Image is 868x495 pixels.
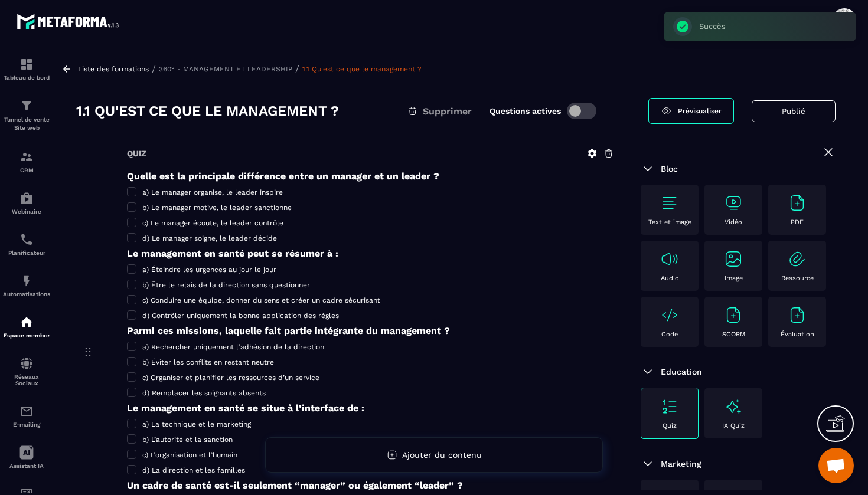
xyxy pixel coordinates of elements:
[818,448,854,483] div: Ouvrir le chat
[791,218,804,226] p: PDF
[19,150,34,164] img: formation
[3,167,50,173] p: CRM
[142,435,233,444] span: b) L’autorité et la sanction
[3,348,50,395] a: social-networksocial-networkRéseaux Sociaux
[19,232,34,247] img: scheduler
[722,330,745,338] p: SCORM
[3,332,50,339] p: Espace membre
[3,208,50,215] p: Webinaire
[788,250,807,268] img: text-image no-wra
[3,373,50,386] p: Réseaux Sociaux
[295,63,299,74] span: /
[3,250,50,256] p: Planificateur
[724,250,743,268] img: text-image no-wra
[3,182,50,224] a: automationsautomationsWebinaire
[788,194,807,212] img: text-image no-wra
[78,65,149,73] a: Liste des formations
[661,274,679,282] p: Audio
[127,248,614,259] h5: Le management en santé peut se résumer à :
[641,457,655,471] img: arrow-down
[661,459,701,468] span: Marketing
[660,306,679,324] img: text-image no-wra
[3,74,50,81] p: Tableau de bord
[19,404,34,418] img: email
[3,291,50,297] p: Automatisations
[3,141,50,182] a: formationformationCRM
[127,149,146,158] h6: Quiz
[3,224,50,265] a: schedulerschedulerPlanificateur
[648,218,691,226] p: Text et image
[142,420,251,428] span: a) La technique et le marketing
[3,116,50,132] p: Tunnel de vente Site web
[142,373,319,382] span: c) Organiser et planifier les ressources d’un service
[648,98,734,124] a: Prévisualiser
[142,188,283,196] span: a) Le manager organise, le leader inspire
[752,100,836,122] button: Publié
[142,451,237,459] span: c) L’organisation et l’humain
[142,466,245,474] span: d) La direction et les familles
[142,389,266,397] span: d) Remplacer les soignants absents
[661,367,702,376] span: Education
[142,312,339,320] span: d) Contrôler uniquement la bonne application des règles
[19,274,34,288] img: automations
[142,358,274,366] span: b) Éviter les conflits en restant neutre
[19,191,34,205] img: automations
[660,397,679,416] img: text-image no-wra
[3,463,50,469] p: Assistant IA
[127,402,614,414] h5: Le management en santé se situe à l’interface de :
[19,99,34,113] img: formation
[152,63,156,74] span: /
[302,65,422,73] a: 1.1 Qu'est ce que le management ?
[3,90,50,141] a: formationformationTunnel de vente Site web
[678,107,722,115] span: Prévisualiser
[3,395,50,437] a: emailemailE-mailing
[127,480,614,491] h5: Un cadre de santé est-il seulement “manager” ou également “leader” ?
[641,162,655,176] img: arrow-down
[781,330,814,338] p: Évaluation
[127,325,614,336] h5: Parmi ces missions, laquelle fait partie intégrante du management ?
[142,343,324,351] span: a) Rechercher uniquement l’adhésion de la direction
[19,315,34,329] img: automations
[788,306,807,324] img: text-image no-wra
[17,11,123,32] img: logo
[3,421,50,428] p: E-mailing
[142,234,277,242] span: d) Le manager soigne, le leader décide
[660,250,679,268] img: text-image no-wra
[159,65,292,73] a: 360° - MANAGEMENT ET LEADERSHIP
[3,265,50,306] a: automationsautomationsAutomatisations
[423,106,472,117] span: Supprimer
[19,356,34,371] img: social-network
[724,397,743,416] img: text-image
[19,57,34,71] img: formation
[402,450,482,460] span: Ajouter du contenu
[76,101,339,120] h3: 1.1 Qu'est ce que le management ?
[724,194,743,212] img: text-image no-wra
[142,265,276,274] span: a) Éteindre les urgences au jour le jour
[724,306,743,324] img: text-image no-wra
[661,330,678,338] p: Code
[663,422,677,430] p: Quiz
[781,274,814,282] p: Ressource
[660,194,679,212] img: text-image no-wra
[142,296,380,304] span: c) Conduire une équipe, donner du sens et créer un cadre sécurisant
[3,48,50,90] a: formationformationTableau de bord
[3,437,50,478] a: Assistant IA
[661,164,678,173] span: Bloc
[3,306,50,348] a: automationsautomationsEspace membre
[127,171,614,182] h5: Quelle est la principale différence entre un manager et un leader ?
[641,365,655,379] img: arrow-down
[722,422,745,430] p: IA Quiz
[142,204,292,212] span: b) Le manager motive, le leader sanctionne
[725,274,743,282] p: Image
[142,281,310,289] span: b) Être le relais de la direction sans questionner
[725,218,742,226] p: Vidéo
[142,219,283,227] span: c) Le manager écoute, le leader contrôle
[490,106,561,116] label: Questions actives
